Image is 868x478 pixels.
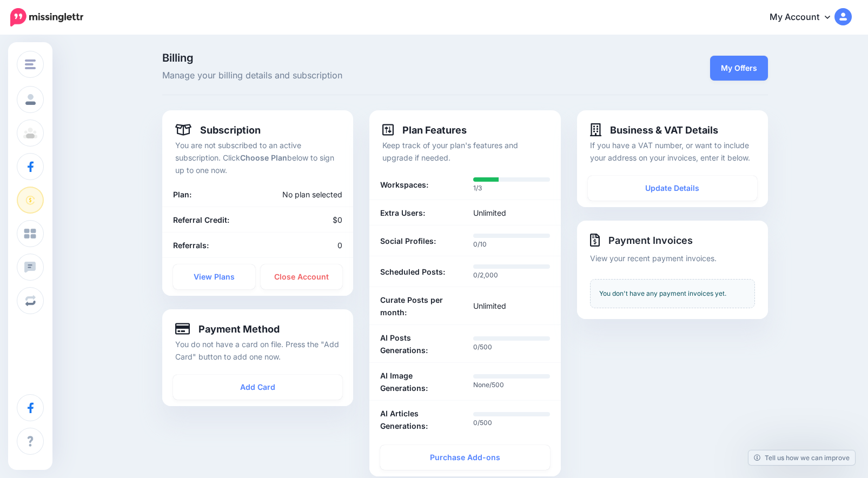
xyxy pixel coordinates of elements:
div: You don't have any payment invoices yet. [590,279,755,308]
a: My Account [759,4,852,31]
p: 1/3 [473,183,550,194]
div: $0 [258,214,351,226]
p: You do not have a card on file. Press the "Add Card" button to add one now. [175,338,340,363]
a: Purchase Add-ons [380,445,549,470]
a: Close Account [261,264,343,289]
p: 0/500 [473,342,550,353]
b: Workspaces: [380,178,428,191]
b: AI Image Generations: [380,369,457,394]
img: Missinglettr [10,8,83,26]
b: Referral Credit: [173,215,229,224]
p: View your recent payment invoices. [590,252,755,264]
span: Manage your billing details and subscription [162,69,561,83]
b: AI Posts Generations: [380,331,457,356]
b: Extra Users: [380,207,425,219]
p: If you have a VAT number, or want to include your address on your invoices, enter it below. [590,139,755,164]
b: Referrals: [173,241,209,250]
b: Plan: [173,190,191,199]
span: Billing [162,52,561,63]
p: You are not subscribed to an active subscription. Click below to sign up to one now. [175,139,340,176]
p: 0/10 [473,239,550,250]
b: Choose Plan [240,153,287,162]
h4: Payment Invoices [590,234,755,247]
a: Add Card [173,375,342,400]
a: Update Details [588,176,757,201]
h4: Business & VAT Details [590,123,718,136]
a: Tell us how we can improve [748,450,855,465]
b: AI Articles Generations: [380,407,457,432]
div: Unlimited [465,294,558,318]
b: Scheduled Posts: [380,265,445,278]
div: Unlimited [465,207,558,219]
h4: Subscription [175,123,261,136]
span: 0 [337,241,342,250]
b: Social Profiles: [380,235,436,247]
b: Curate Posts per month: [380,294,457,318]
p: 0/500 [473,417,550,428]
h4: Plan Features [382,123,467,136]
div: No plan selected [227,188,350,201]
p: Keep track of your plan's features and upgrade if needed. [382,139,547,164]
a: My Offers [710,56,768,81]
a: View Plans [173,264,255,289]
p: 0/2,000 [473,270,550,281]
img: menu.png [25,59,36,69]
p: None/500 [473,380,550,390]
h4: Payment Method [175,322,280,335]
